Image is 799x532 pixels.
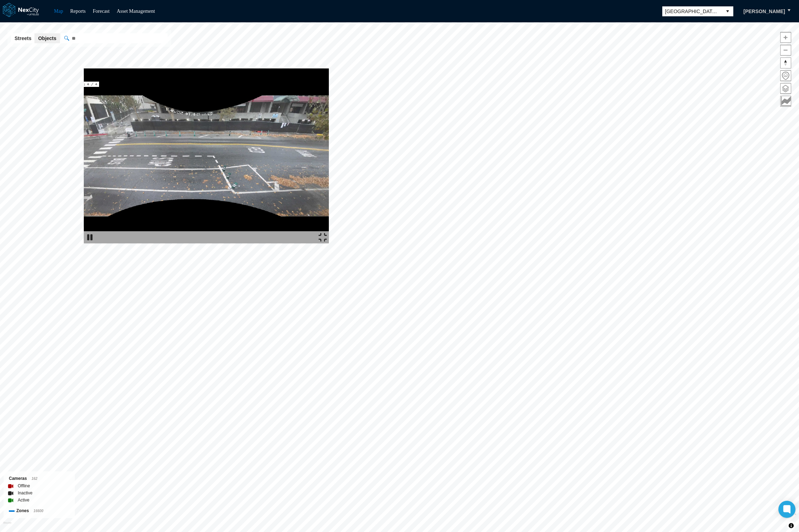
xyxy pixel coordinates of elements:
[84,68,329,243] img: video
[93,9,109,14] a: Forecast
[15,35,31,42] span: Streets
[665,8,719,15] span: [GEOGRAPHIC_DATA][PERSON_NAME]
[780,57,791,68] button: Reset bearing to north
[744,8,785,15] span: [PERSON_NAME]
[9,507,70,515] div: Zones
[117,9,155,14] a: Asset Management
[18,497,29,504] label: Active
[54,9,63,14] a: Map
[38,35,56,42] span: Objects
[787,521,795,530] button: Toggle attribution
[780,32,791,43] button: Zoom in
[781,58,791,68] span: Reset bearing to north
[18,489,32,497] label: Inactive
[789,522,793,530] span: Toggle attribution
[11,33,35,43] button: Streets
[86,233,94,242] img: play
[70,9,86,14] a: Reports
[32,477,38,481] span: 162
[319,233,327,242] img: expand
[781,32,791,43] span: Zoom in
[780,96,791,107] button: Key metrics
[780,70,791,81] button: Home
[34,33,60,43] button: Objects
[33,509,43,513] span: 16600
[722,6,733,16] button: select
[780,45,791,56] button: Zoom out
[3,522,11,530] a: Mapbox homepage
[780,83,791,94] button: Layers management
[781,45,791,55] span: Zoom out
[18,482,30,489] label: Offline
[9,475,70,482] div: Cameras
[736,5,793,17] button: [PERSON_NAME]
